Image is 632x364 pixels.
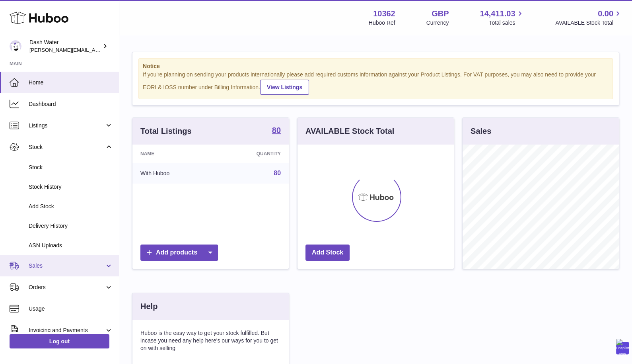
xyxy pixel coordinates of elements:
[260,80,309,95] a: View Listings
[480,8,524,27] a: 14,411.03 Total sales
[29,122,105,129] span: Listings
[29,100,113,108] span: Dashboard
[598,8,613,19] span: 0.00
[143,63,609,70] strong: Notice
[480,8,515,19] span: 14,411.03
[215,145,289,163] th: Quantity
[272,126,281,134] strong: 80
[140,245,218,261] a: Add products
[29,284,105,291] span: Orders
[489,19,524,27] span: Total sales
[471,126,491,137] h3: Sales
[305,245,350,261] a: Add Stock
[29,79,113,86] span: Home
[29,305,113,313] span: Usage
[432,8,449,19] strong: GBP
[140,301,158,312] h3: Help
[29,143,105,151] span: Stock
[132,145,215,163] th: Name
[426,19,449,27] div: Currency
[10,40,21,52] img: james@dash-water.com
[305,126,394,137] h3: AVAILABLE Stock Total
[140,126,192,137] h3: Total Listings
[272,126,281,136] a: 80
[140,329,281,352] p: Huboo is the easy way to get your stock fulfilled. But incase you need any help here's our ways f...
[29,183,113,191] span: Stock History
[29,242,113,249] span: ASN Uploads
[369,19,395,27] div: Huboo Ref
[555,8,622,27] a: 0.00 AVAILABLE Stock Total
[274,170,281,176] a: 80
[29,327,105,334] span: Invoicing and Payments
[10,334,109,348] a: Log out
[29,203,113,210] span: Add Stock
[555,19,622,27] span: AVAILABLE Stock Total
[29,262,105,270] span: Sales
[29,47,159,53] span: [PERSON_NAME][EMAIL_ADDRESS][DOMAIN_NAME]
[29,222,113,230] span: Delivery History
[29,164,113,171] span: Stock
[29,39,101,54] div: Dash Water
[132,163,215,184] td: With Huboo
[373,8,395,19] strong: 10362
[143,71,609,95] div: If you're planning on sending your products internationally please add required customs informati...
